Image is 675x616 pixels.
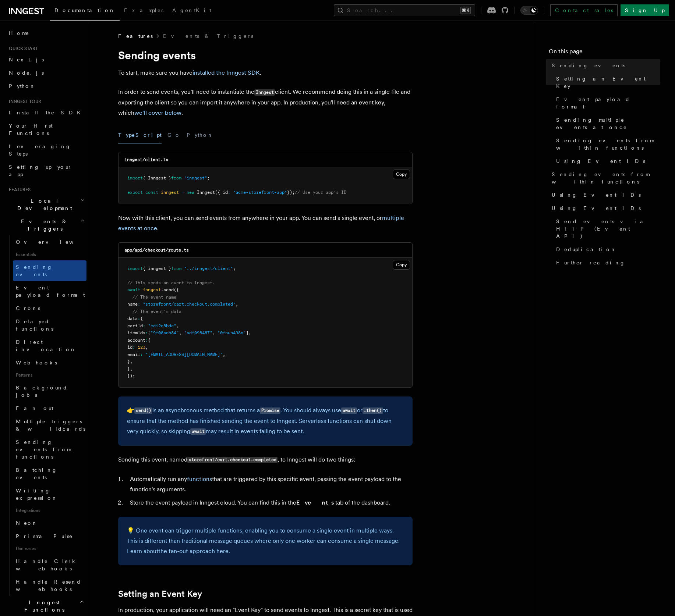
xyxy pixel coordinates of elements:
[223,352,225,357] span: ,
[13,555,86,575] a: Handle Clerk webhooks
[6,235,86,596] div: Events & Triggers
[16,239,92,245] span: Overview
[197,190,215,195] span: Inngest
[556,157,645,165] span: Using Event IDs
[145,330,148,335] span: :
[127,373,135,378] span: });
[138,316,140,321] span: :
[145,345,148,350] span: ,
[13,575,86,596] a: Handle Resend webhooks
[118,49,413,62] h1: Sending events
[127,405,404,437] p: 👉 is an asynchronous method that returns a . You should always use or to ensure that the method h...
[132,295,176,300] span: // The event name
[393,260,410,270] button: Copy
[296,499,335,506] strong: Events
[549,202,660,215] a: Using Event IDs
[16,558,77,572] span: Handle Clerk webhooks
[179,330,181,335] span: ,
[13,235,86,249] a: Overview
[143,175,171,181] span: { Inngest }
[13,484,86,505] a: Writing expression
[556,116,660,131] span: Sending multiple events at once
[143,287,161,292] span: inngest
[553,256,660,269] a: Further reading
[13,543,86,555] span: Use cases
[212,330,215,335] span: ,
[16,579,81,592] span: Handle Resend webhooks
[127,323,143,328] span: cartId
[187,457,278,463] code: storefront/cart.checkout.completed
[9,110,85,115] span: Install the SDK
[184,330,212,335] span: "sdf098487"
[334,4,475,16] button: Search...⌘K
[13,505,86,516] span: Integrations
[171,266,181,271] span: from
[13,402,86,415] a: Fan out
[120,2,168,20] a: Examples
[553,243,660,256] a: Deduplication
[16,385,68,398] span: Background jobs
[16,533,73,539] span: Prisma Pulse
[140,352,143,357] span: :
[13,369,86,381] span: Patterns
[161,287,174,292] span: .send
[118,127,162,143] button: TypeScript
[127,366,130,371] span: }
[6,160,86,181] a: Setting up your app
[556,246,616,253] span: Deduplication
[9,143,71,157] span: Leveraging Steps
[127,287,140,292] span: await
[9,70,44,76] span: Node.js
[621,4,669,16] a: Sign Up
[254,89,275,96] code: Inngest
[520,6,538,15] button: Toggle dark mode
[552,62,625,69] span: Sending events
[171,175,181,181] span: from
[16,360,57,366] span: Webhooks
[161,190,179,195] span: inngest
[553,154,660,168] a: Using Event IDs
[6,26,86,40] a: Home
[13,249,86,260] span: Essentials
[341,407,357,414] code: await
[167,127,181,143] button: Go
[143,266,171,271] span: { inngest }
[207,175,210,181] span: ;
[127,266,143,271] span: import
[118,214,404,232] a: multiple events at once
[145,190,158,195] span: const
[233,266,236,271] span: ;
[134,109,181,116] a: we'll cover below
[552,171,660,185] span: Sending events from within functions
[143,302,236,307] span: "storefront/cart.checkout.completed"
[118,87,413,118] p: In order to send events, you'll need to instantiate the client. We recommend doing this in a sing...
[148,338,151,343] span: {
[127,338,145,343] span: account
[127,302,138,307] span: name
[16,285,85,298] span: Event payload format
[233,190,287,195] span: "acme-storefront-app"
[228,190,230,195] span: :
[143,323,145,328] span: :
[192,69,260,76] a: installed the Inngest SDK
[118,68,413,78] p: To start, make sure you have .
[460,7,471,14] kbd: ⌘K
[128,474,413,495] li: Automatically run any that are triggered by this specific event, passing the event payload to the...
[124,7,163,13] span: Examples
[138,345,145,350] span: 123
[9,123,53,136] span: Your first Functions
[190,428,206,435] code: await
[13,302,86,315] a: Crons
[287,190,295,195] span: });
[127,330,145,335] span: itemIds
[556,259,625,266] span: Further reading
[6,194,86,215] button: Local Development
[13,530,86,543] a: Prisma Pulse
[9,29,29,37] span: Home
[181,190,184,195] span: =
[151,330,179,335] span: "9f08sdh84"
[552,204,641,212] span: Using Event IDs
[163,32,253,40] a: Events & Triggers
[553,72,660,93] a: Setting an Event Key
[363,407,383,414] code: .then()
